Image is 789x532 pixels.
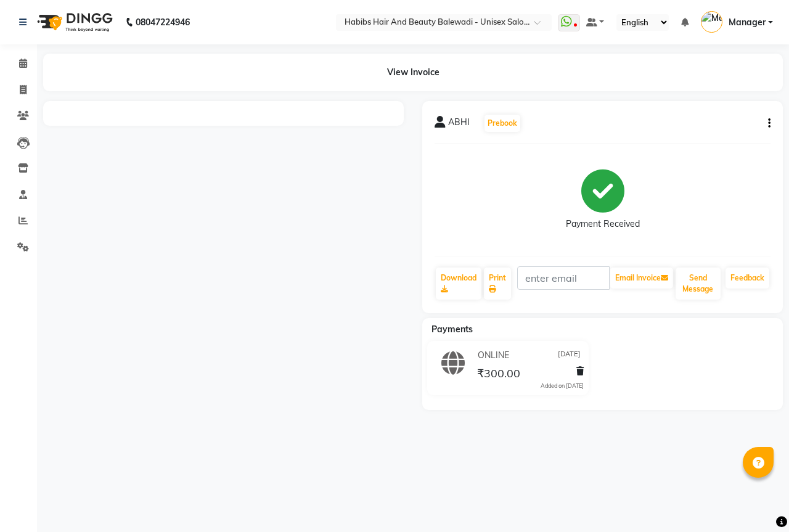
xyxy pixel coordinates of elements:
[43,54,783,91] div: View Invoice
[436,268,481,300] a: Download
[729,16,766,29] span: Manager
[676,268,721,300] button: Send Message
[517,266,610,290] input: enter email
[478,349,509,362] span: ONLINE
[448,116,470,133] span: ABHI
[610,268,673,289] button: Email Invoice
[558,349,581,362] span: [DATE]
[431,324,473,335] span: Payments
[701,11,722,33] img: Manager
[136,5,190,39] b: 08047224946
[737,483,777,520] iframe: chat widget
[566,218,640,231] div: Payment Received
[484,268,511,300] a: Print
[541,382,584,390] div: Added on [DATE]
[477,366,520,383] span: ₹300.00
[484,115,520,132] button: Prebook
[31,5,116,39] img: logo
[726,268,769,289] a: Feedback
